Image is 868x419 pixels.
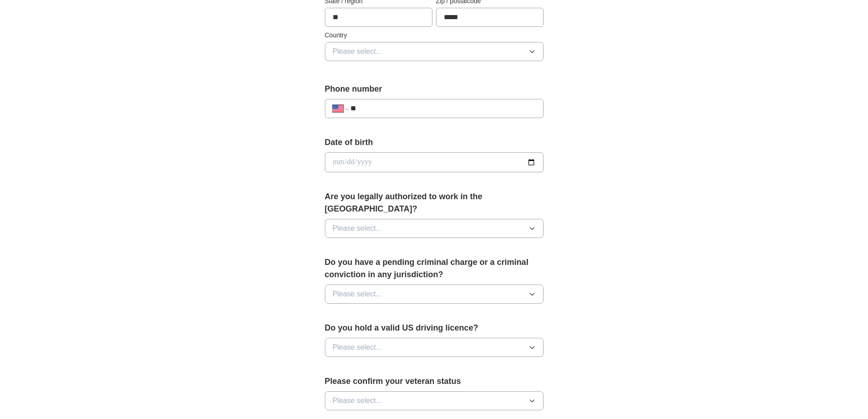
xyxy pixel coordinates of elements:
label: Please confirm your veteran status [325,375,544,388]
button: Please select... [325,42,544,61]
label: Do you have a pending criminal charge or a criminal conviction in any jurisdiction? [325,256,544,281]
label: Phone number [325,83,544,95]
span: Please select... [333,46,382,57]
label: Country [325,31,544,40]
span: Please select... [333,223,382,234]
label: Date of birth [325,136,544,149]
label: Are you legally authorized to work in the [GEOGRAPHIC_DATA]? [325,191,544,215]
span: Please select... [333,342,382,353]
button: Please select... [325,338,544,357]
label: Do you hold a valid US driving licence? [325,322,544,334]
span: Please select... [333,289,382,300]
span: Please select... [333,395,382,406]
button: Please select... [325,391,544,410]
button: Please select... [325,219,544,238]
button: Please select... [325,285,544,304]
